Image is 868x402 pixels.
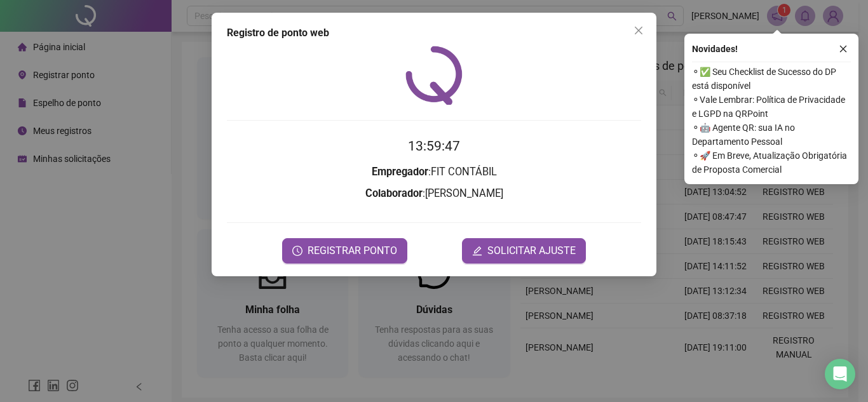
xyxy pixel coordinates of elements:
div: Registro de ponto web [227,25,641,41]
span: edit [472,246,482,256]
h3: : FIT CONTÁBIL [227,164,641,180]
strong: Colaborador [365,187,423,199]
button: Close [628,20,649,41]
span: SOLICITAR AJUSTE [487,243,576,258]
button: REGISTRAR PONTO [282,238,407,264]
span: ⚬ ✅ Seu Checklist de Sucesso do DP está disponível [692,65,851,93]
img: QRPoint [405,46,463,105]
span: ⚬ Vale Lembrar: Política de Privacidade e LGPD na QRPoint [692,93,851,121]
span: close [839,44,848,53]
span: REGISTRAR PONTO [308,243,397,258]
div: Open Intercom Messenger [825,359,855,389]
button: editSOLICITAR AJUSTE [462,238,586,264]
span: Novidades ! [692,42,738,56]
time: 13:59:47 [408,138,460,154]
strong: Empregador [372,166,428,178]
span: ⚬ 🤖 Agente QR: sua IA no Departamento Pessoal [692,121,851,149]
h3: : [PERSON_NAME] [227,185,641,202]
span: clock-circle [292,246,302,256]
span: ⚬ 🚀 Em Breve, Atualização Obrigatória de Proposta Comercial [692,149,851,177]
span: close [634,25,644,36]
